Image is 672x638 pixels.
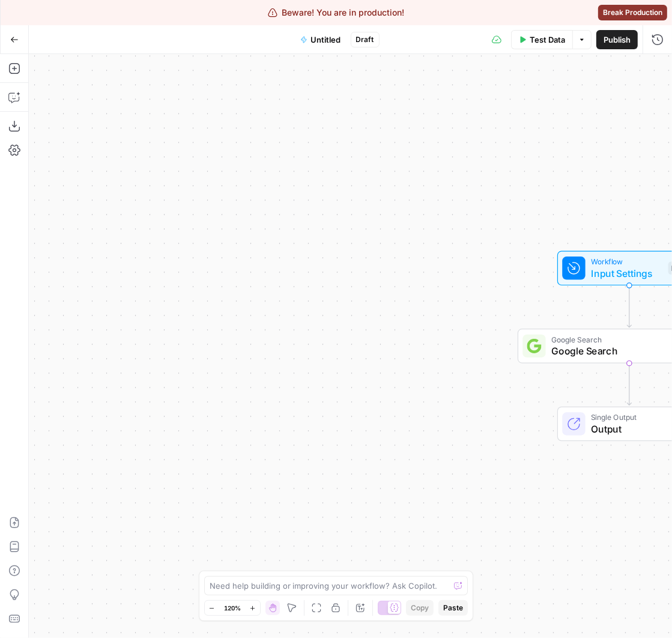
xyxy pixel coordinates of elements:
[604,34,631,46] span: Publish
[591,256,662,267] span: Workflow
[443,603,463,613] span: Paste
[591,266,662,281] span: Input Settings
[438,600,468,616] button: Paste
[511,30,572,49] button: Test Data
[530,34,565,46] span: Test Data
[268,7,405,19] div: Beware! You are in production!
[598,5,667,20] button: Break Production
[356,34,374,45] span: Draft
[627,363,631,405] g: Edge from step_1 to end
[603,7,662,18] span: Break Production
[406,600,434,616] button: Copy
[596,30,638,49] button: Publish
[591,412,670,423] span: Single Output
[293,30,348,49] button: Untitled
[224,603,241,613] span: 120%
[411,603,429,613] span: Copy
[311,34,341,46] span: Untitled
[591,422,670,436] span: Output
